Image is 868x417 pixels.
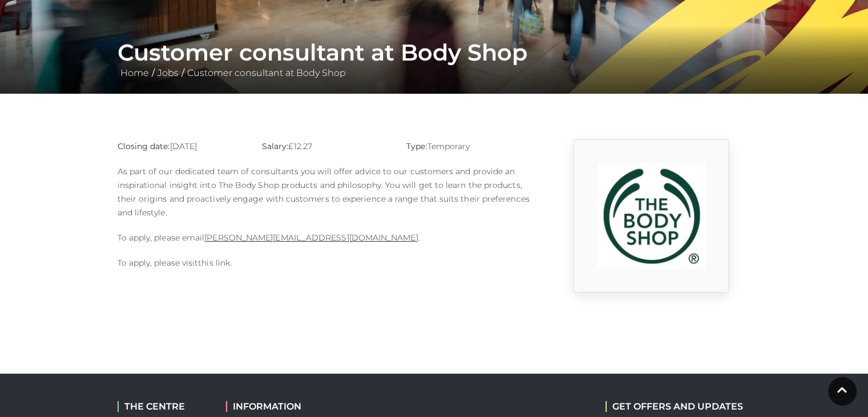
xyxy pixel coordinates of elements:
[406,139,534,153] p: Temporary
[118,67,152,78] a: Home
[118,256,534,270] p: To apply, please visit .
[226,401,372,412] h2: INFORMATION
[155,67,181,78] a: Jobs
[118,141,170,151] strong: Closing date:
[184,67,349,78] a: Customer consultant at Body Shop
[118,165,534,219] p: As part of our dedicated team of consultants you will offer advice to our customers and provide a...
[118,139,245,153] p: [DATE]
[605,401,743,412] h2: GET OFFERS AND UPDATES
[406,141,427,151] strong: Type:
[109,39,760,80] div: / /
[118,39,751,66] h1: Customer consultant at Body Shop
[204,232,418,243] a: [PERSON_NAME][EMAIL_ADDRESS][DOMAIN_NAME]
[262,141,289,151] strong: Salary:
[118,401,209,412] h2: THE CENTRE
[118,231,534,244] p: To apply, please email .
[597,163,705,269] img: 9_1554819459_jw5k.png
[198,258,230,268] a: this link
[262,139,389,153] p: £12.27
